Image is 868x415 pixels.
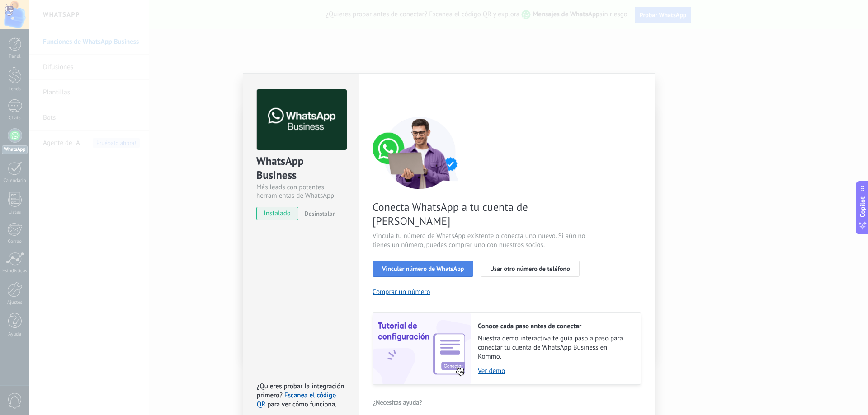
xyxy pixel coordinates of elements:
div: WhatsApp Business [256,154,345,183]
button: Vincular número de WhatsApp [373,261,473,277]
span: Desinstalar [304,210,335,218]
span: ¿Necesitas ayuda? [373,399,422,406]
h2: Conoce cada paso antes de conectar [478,322,632,331]
img: logo_main.png [257,89,347,150]
span: instalado [257,207,298,220]
span: Vincula tu número de WhatsApp existente o conecta uno nuevo. Si aún no tienes un número, puedes c... [373,232,588,250]
span: Vincular número de WhatsApp [382,266,464,272]
button: Comprar un número [373,288,430,296]
div: Más leads con potentes herramientas de WhatsApp [256,183,345,200]
button: Usar otro número de teléfono [481,261,579,277]
span: Nuestra demo interactiva te guía paso a paso para conectar tu cuenta de WhatsApp Business en Kommo. [478,334,632,361]
span: para ver cómo funciona. [267,400,336,409]
span: Copilot [858,196,867,217]
span: ¿Quieres probar la integración primero? [257,382,344,400]
span: Conecta WhatsApp a tu cuenta de [PERSON_NAME] [373,200,588,228]
span: Usar otro número de teléfono [490,266,570,272]
a: Ver demo [478,367,632,375]
button: ¿Necesitas ayuda? [373,396,423,409]
button: Desinstalar [301,207,335,220]
a: Escanea el código QR [257,391,336,409]
img: connect number [373,117,467,189]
